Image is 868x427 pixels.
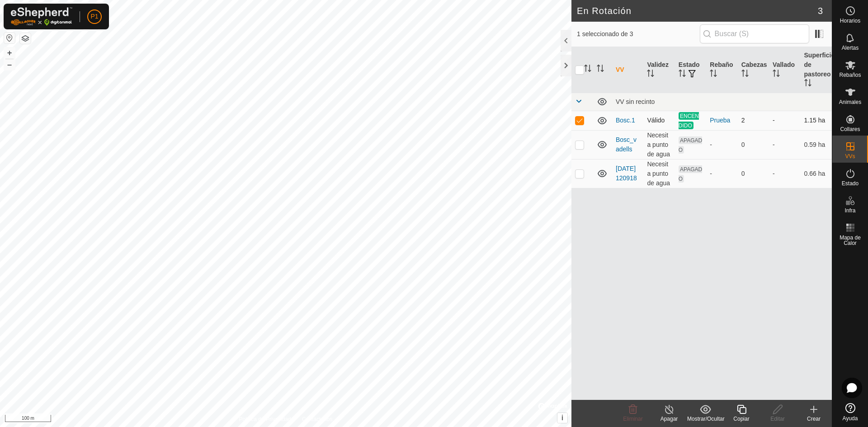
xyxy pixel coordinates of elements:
[769,130,800,159] td: -
[700,24,809,43] input: Buscar (S)
[4,33,15,43] button: Restablecer Mapa
[90,12,98,21] span: P1
[738,130,769,159] td: 0
[839,72,861,78] span: Rebaños
[723,415,759,423] div: Copiar
[239,415,291,423] a: Política de Privacidad
[561,414,563,422] span: i
[584,66,591,73] p-sorticon: Activar para ordenar
[679,112,699,129] span: ENCENDIDO
[741,71,749,78] p-sorticon: Activar para ordenar
[840,127,860,132] span: Collares
[710,140,734,150] div: -
[4,47,15,58] button: +
[675,47,706,93] th: Estado
[302,415,332,423] a: Contáctenos
[844,208,855,213] span: Infra
[643,111,675,130] td: Válido
[710,169,734,178] div: -
[679,136,702,154] span: APAGADO
[557,413,567,423] button: i
[616,136,637,153] a: Bosc_vadells
[839,99,861,105] span: Animales
[738,47,769,93] th: Cabezas
[801,159,832,188] td: 0.66 ha
[842,181,859,186] span: Estado
[612,47,643,93] th: VV
[20,33,31,44] button: Capas del Mapa
[738,111,769,130] td: 2
[616,117,635,124] a: Bosc.1
[801,111,832,130] td: 1.15 ha
[710,71,717,78] p-sorticon: Activar para ordenar
[796,415,832,423] div: Crear
[769,111,800,130] td: -
[577,5,818,16] h2: En Rotación
[804,80,811,88] p-sorticon: Activar para ordenar
[577,29,700,39] span: 1 seleccionado de 3
[679,71,686,78] p-sorticon: Activar para ordenar
[769,159,800,188] td: -
[597,66,604,73] p-sorticon: Activar para ordenar
[843,416,858,421] span: Ayuda
[842,45,859,51] span: Alertas
[801,130,832,159] td: 0.59 ha
[773,71,780,78] p-sorticon: Activar para ordenar
[818,4,823,18] span: 3
[738,159,769,188] td: 0
[769,47,800,93] th: Vallado
[679,165,702,183] span: APAGADO
[647,71,654,78] p-sorticon: Activar para ordenar
[801,47,832,93] th: Superficie de pastoreo
[11,7,72,26] img: Logo Gallagher
[845,154,855,159] span: VVs
[687,415,723,423] div: Mostrar/Ocultar
[651,415,687,423] div: Apagar
[616,165,637,182] a: [DATE] 120918
[832,399,868,425] a: Ayuda
[840,18,860,23] span: Horarios
[706,47,737,93] th: Rebaño
[835,235,866,246] span: Mapa de Calor
[643,130,675,159] td: Necesita punto de agua
[4,59,15,70] button: –
[643,159,675,188] td: Necesita punto de agua
[759,415,796,423] div: Editar
[616,98,828,105] div: VV sin recinto
[623,416,642,422] span: Eliminar
[710,116,734,125] div: Prueba
[643,47,675,93] th: Validez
